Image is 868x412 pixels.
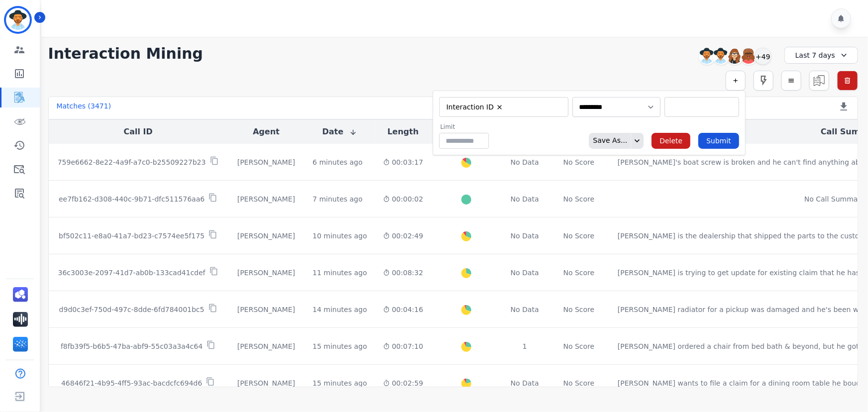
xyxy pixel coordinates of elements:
div: No Data [509,305,540,314]
p: d9d0c3ef-750d-497c-8dde-6fd784001bc5 [59,305,204,314]
div: No Data [509,378,540,388]
div: [PERSON_NAME] [236,305,297,314]
div: No Data [509,231,540,241]
div: 00:07:10 [383,341,423,351]
button: Length [387,126,419,138]
div: 11 minutes ago [312,268,367,278]
div: 7 minutes ago [312,194,363,204]
div: 00:08:32 [383,268,423,278]
li: Interaction ID [443,103,507,112]
div: Save As... [589,133,627,149]
div: 00:04:16 [383,305,423,314]
div: No Score [564,378,595,388]
div: No Score [564,194,595,204]
div: [PERSON_NAME] [236,194,297,204]
div: No Score [564,157,595,167]
button: Call ID [124,126,153,138]
button: Delete [652,133,690,149]
div: No Score [564,268,595,278]
div: 15 minutes ago [312,378,367,388]
div: No Data [509,157,540,167]
div: +49 [755,48,772,65]
div: 00:00:02 [383,194,423,204]
button: Date [322,126,358,138]
label: Limit [440,123,489,131]
div: 1 [509,341,540,351]
div: No Score [564,341,595,351]
div: No Data [509,268,540,278]
p: 46846f21-4b95-4ff5-93ac-bacdcfc694d6 [61,378,202,388]
h1: Interaction Mining [48,45,203,63]
div: 6 minutes ago [312,157,363,167]
div: [PERSON_NAME] [236,268,297,278]
ul: selected options [442,101,562,113]
div: [PERSON_NAME] [236,231,297,241]
div: 00:03:17 [383,157,423,167]
div: No Score [564,231,595,241]
img: Bordered avatar [6,8,30,32]
div: [PERSON_NAME] [236,341,297,351]
p: f8fb39f5-b6b5-47ba-abf9-55c03a3a4c64 [61,341,203,351]
button: Agent [253,126,280,138]
div: Last 7 days [784,47,858,64]
div: 10 minutes ago [312,231,367,241]
div: No Data [509,194,540,204]
div: [PERSON_NAME] [236,378,297,388]
p: ee7fb162-d308-440c-9b71-dfc511576aa6 [59,194,205,204]
button: Submit [698,133,739,149]
div: 15 minutes ago [312,341,367,351]
ul: selected options [667,102,737,112]
div: Matches ( 3471 ) [57,101,111,115]
div: 00:02:49 [383,231,423,241]
div: 00:02:59 [383,378,423,388]
p: bf502c11-e8a0-41a7-bd23-c7574ee5f175 [59,231,204,241]
div: No Score [564,305,595,314]
p: 36c3003e-2097-41d7-ab0b-133cad41cdef [58,268,205,278]
div: [PERSON_NAME] [236,157,297,167]
p: 759e6662-8e22-4a9f-a7c0-b25509227b23 [58,157,206,167]
div: 14 minutes ago [312,305,367,314]
button: Remove Interaction ID [496,103,503,111]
